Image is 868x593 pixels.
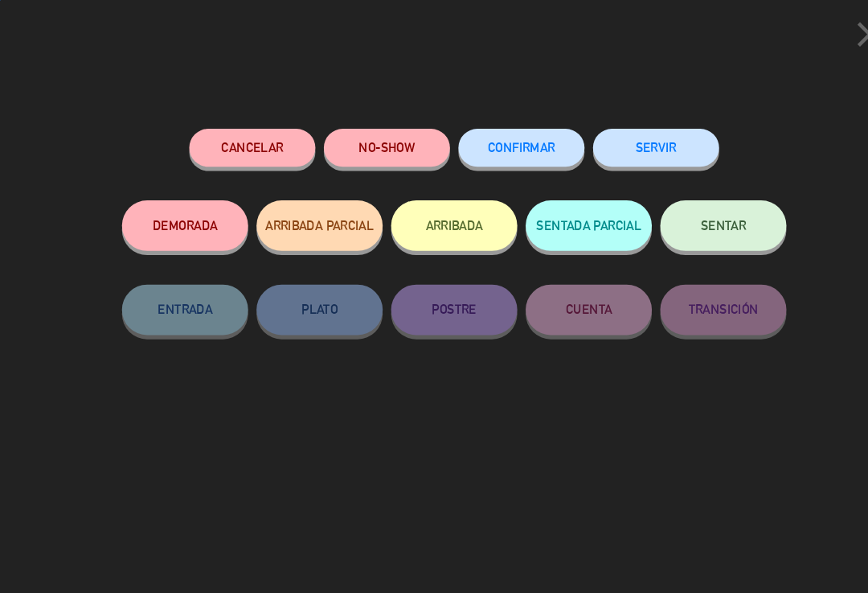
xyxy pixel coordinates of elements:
button: PLATO [245,272,366,320]
button: ENTRADA [117,272,237,320]
button: Cancelar [181,123,301,159]
button: ARRIBADA PARCIAL [245,191,366,240]
span: ARRIBADA PARCIAL [254,208,358,222]
button: TRANSICIÓN [631,272,751,320]
span: SENTAR [669,208,713,222]
span: CONFIRMAR [466,134,530,148]
button: CONFIRMAR [438,123,559,159]
button: CUENTA [502,272,623,320]
button: close [806,12,856,60]
button: NO-SHOW [309,123,430,159]
button: DEMORADA [117,191,237,240]
button: SENTAR [631,191,751,240]
button: SERVIR [567,123,687,159]
button: SENTADA PARCIAL [502,191,623,240]
i: close [811,13,851,53]
button: POSTRE [374,272,494,320]
button: ARRIBADA [374,191,494,240]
